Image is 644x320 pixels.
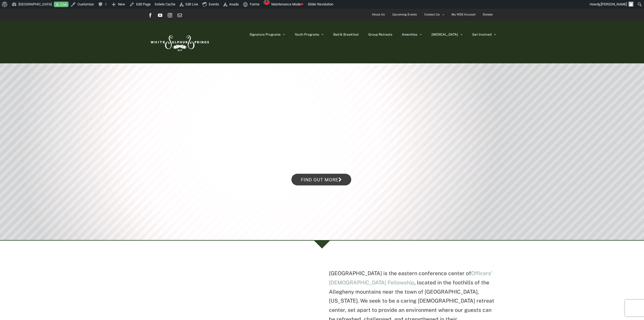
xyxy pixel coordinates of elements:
[250,33,281,36] span: Signature Programs
[148,29,211,55] img: White Sulphur Springs Logo
[295,21,324,48] a: Youth Programs
[333,33,359,36] span: Bed & Breakfast
[178,13,182,17] a: Email
[168,13,172,17] a: Instagram
[295,33,319,36] span: Youth Programs
[202,141,441,163] rs-layer: Winter Retreats at the Springs
[472,33,491,36] span: Get Involved
[368,21,392,48] a: Group Retreats
[333,21,359,48] a: Bed & Breakfast
[472,21,496,48] a: Get Involved
[368,33,392,36] span: Group Retreats
[329,270,492,285] a: Officers’ [DEMOGRAPHIC_DATA] Fellowship
[402,33,417,36] span: Amenities
[402,21,422,48] a: Amenities
[54,2,69,7] a: Live
[448,9,479,21] a: My WSS Account
[424,11,440,18] span: Contact Us
[452,11,475,18] span: My WSS Account
[372,11,385,18] span: About Us
[483,11,493,18] span: Donate
[479,9,496,21] a: Donate
[392,11,417,18] span: Upcoming Events
[158,13,162,17] a: YouTube
[389,9,421,21] a: Upcoming Events
[250,21,285,48] a: Signature Programs
[148,13,153,17] a: Facebook
[601,2,627,6] span: [PERSON_NAME]
[431,33,458,36] span: [MEDICAL_DATA]
[368,9,496,21] nav: Secondary Menu
[308,2,333,6] span: Slider Revolution
[291,174,351,185] a: Find out more
[368,9,388,21] a: About Us
[250,21,496,48] nav: Main Menu
[431,21,463,48] a: [MEDICAL_DATA]
[421,9,448,21] a: Contact Us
